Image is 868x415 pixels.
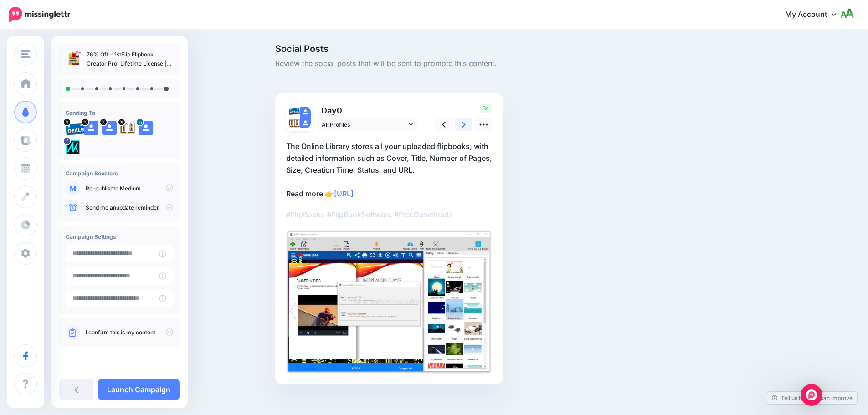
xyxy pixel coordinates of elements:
[86,184,173,193] p: to Medium
[66,50,82,67] img: 97cbf2d6977d044a36e060c471fb42e7_thumb.jpg
[120,121,135,135] img: agK0rCH6-27705.jpg
[86,204,173,212] p: Send me an
[286,209,492,220] p: #FlipBooks #FlipBookSoftware #FreeDownloads
[275,58,698,70] span: Review the social posts that will be sent to promote this content.
[300,118,311,128] img: user_default_image.png
[480,104,492,113] span: 34
[776,4,854,26] a: My Account
[286,140,492,200] p: The Online Library stores all your uploaded flipbooks, with detailed information such as Cover, T...
[801,384,822,406] div: Open Intercom Messenger
[86,185,113,192] a: Re-publish
[66,140,80,154] img: 300371053_782866562685722_1733786435366177641_n-bsa128417.png
[767,392,857,404] a: Tell us how we can improve
[317,118,417,131] a: All Profiles
[275,44,698,53] span: Social Posts
[66,121,86,135] img: 95cf0fca748e57b5e67bba0a1d8b2b21-27699.png
[86,329,155,336] a: I confirm this is my content
[66,170,173,177] h4: Campaign Boosters
[337,106,342,115] span: 0
[334,189,354,198] a: [URL]
[116,204,159,211] a: update reminder
[87,50,173,68] p: 76% Off – 1stFlip Flipbook Creator Pro: Lifetime License | Professional HTML5 Flipbook Maker – fo...
[286,230,492,374] img: 4e5cdeff1e5f4d8ad7b040316cdad441.jpg
[317,104,419,117] p: Day
[9,7,70,22] img: Missinglettr
[139,121,153,135] img: user_default_image.png
[84,121,98,135] img: user_default_image.png
[289,118,300,128] img: agK0rCH6-27705.jpg
[322,120,406,129] span: All Profiles
[66,233,173,240] h4: Campaign Settings
[66,109,173,116] h4: Sending To
[21,50,30,58] img: menu.png
[102,121,117,135] img: user_default_image.png
[300,107,311,118] img: user_default_image.png
[289,107,300,115] img: 95cf0fca748e57b5e67bba0a1d8b2b21-27699.png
